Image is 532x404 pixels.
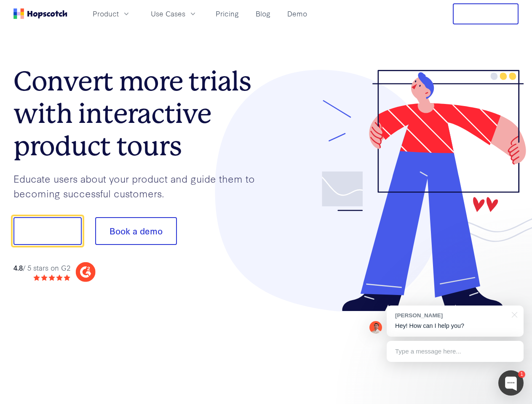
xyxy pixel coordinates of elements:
div: / 5 stars on G2 [13,263,70,273]
p: Educate users about your product and guide them to becoming successful customers. [13,171,266,200]
h1: Convert more trials with interactive product tours [13,65,266,162]
p: Hey! How can I help you? [395,322,515,330]
div: 1 [518,371,525,378]
button: Use Cases [146,7,202,21]
button: Show me! [13,217,82,245]
a: Demo [284,7,310,21]
button: Product [88,7,136,21]
a: Blog [252,7,274,21]
img: Mark Spera [369,321,382,334]
div: [PERSON_NAME] [395,311,507,319]
a: Pricing [212,7,242,21]
span: Use Cases [151,8,185,19]
a: Home [13,8,67,19]
span: Product [93,8,119,19]
div: Type a message here... [387,341,524,362]
strong: 4.8 [13,263,23,272]
button: Free Trial [453,3,519,24]
button: Book a demo [95,217,177,245]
